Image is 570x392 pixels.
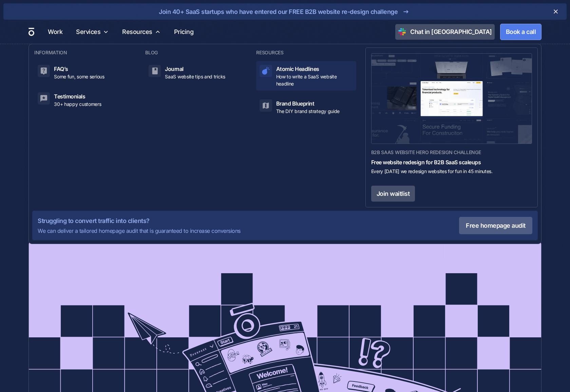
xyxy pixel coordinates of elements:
[122,27,152,36] div: Resources
[73,20,111,44] div: Services
[38,216,150,225] div: Struggling to convert traffic into clients?
[371,168,532,175] p: Every [DATE] we redesign websites for fun in 45 minutes.
[256,50,356,56] h4: RESOURCES
[54,65,68,73] div: FAQ’s
[54,73,104,80] p: Some fun, some serious
[256,61,356,90] a: Atomic HeadlinesHow to write a SaaS website headline
[256,96,356,118] a: Brand BlueprintThe DIY brand strategy guide
[145,61,245,83] a: JournalSaaS website tips and tricks
[276,108,340,115] p: The DIY brand strategy guide
[25,6,545,17] a: Join 40+ SaaS startups who have entered our FREE B2B website re-design challenge
[45,25,65,38] a: Work
[371,158,532,166] div: Free website redesign for B2B SaaS scaleups
[500,24,542,40] a: Book a call
[54,92,85,100] div: Testimonials
[276,65,319,73] div: Atomic Headlines
[371,155,532,178] a: Free website redesign for B2B SaaS scaleupsEvery [DATE] we redesign websites for fun in 45 minutes.
[34,50,134,56] h4: INFORMATION
[410,27,492,36] div: Chat in [GEOGRAPHIC_DATA]
[165,65,184,73] div: Journal
[34,61,134,83] a: FAQ’sSome fun, some serious
[38,227,241,235] div: We can deliver a tailored homepage audit that is guaranteed to increase conversions
[34,89,134,111] a: Testimonials30+ happy customers
[159,7,398,16] div: Join 40+ SaaS startups who have entered our FREE B2B website re-design challenge
[371,186,415,201] a: Join waitlist
[459,217,532,234] a: Free homepage audit
[76,27,100,36] div: Services
[395,24,495,40] a: Chat in [GEOGRAPHIC_DATA]
[119,20,163,44] div: Resources
[54,100,101,108] p: 30+ happy customers
[28,27,34,36] a: home
[276,73,353,87] p: How to write a SaaS website headline
[145,50,245,56] h4: BLOG
[276,99,315,108] div: Brand Blueprint
[371,149,532,155] h4: B2B SaaS website hero redesign challenge
[171,25,196,38] a: Pricing
[165,73,225,80] p: SaaS website tips and tricks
